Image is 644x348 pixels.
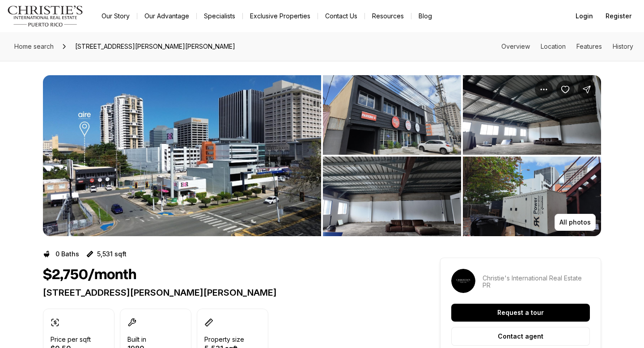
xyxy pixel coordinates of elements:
[204,336,244,343] p: Property size
[498,333,543,340] p: Contact agent
[576,42,602,50] a: Skip to: Features
[43,287,408,298] p: [STREET_ADDRESS][PERSON_NAME][PERSON_NAME]
[535,81,553,98] button: Property options
[570,7,598,25] button: Login
[43,75,601,236] div: Listing Photos
[43,75,321,236] button: View image gallery
[559,219,591,226] p: All photos
[451,304,590,322] button: Request a tour
[606,13,631,20] span: Register
[576,13,593,20] span: Login
[323,75,601,236] li: 2 of 4
[55,250,79,258] p: 0 Baths
[555,214,596,231] button: All photos
[137,10,196,22] a: Our Advantage
[483,275,590,289] p: Christie's International Real Estate PR
[600,7,637,25] button: Register
[365,10,411,22] a: Resources
[94,10,137,22] a: Our Story
[463,75,601,155] button: View image gallery
[613,42,633,50] a: Skip to: History
[43,75,321,236] li: 1 of 4
[318,10,364,22] button: Contact Us
[14,42,54,50] span: Home search
[127,336,146,343] p: Built in
[501,42,530,50] a: Skip to: Overview
[501,43,633,50] nav: Page section menu
[451,327,590,346] button: Contact agent
[11,39,57,54] a: Home search
[578,81,596,98] button: Share Property: 133 CALLE O'NEILL
[7,5,84,27] img: logo
[197,10,242,22] a: Specialists
[72,39,239,54] span: [STREET_ADDRESS][PERSON_NAME][PERSON_NAME]
[463,157,601,236] button: View image gallery
[323,157,461,236] button: View image gallery
[411,10,439,22] a: Blog
[541,42,566,50] a: Skip to: Location
[43,267,136,284] h1: $2,750/month
[323,75,461,155] button: View image gallery
[497,309,544,316] p: Request a tour
[51,336,91,343] p: Price per sqft
[556,81,574,98] button: Save Property: 133 CALLE O'NEILL
[243,10,318,22] a: Exclusive Properties
[97,250,127,258] p: 5,531 sqft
